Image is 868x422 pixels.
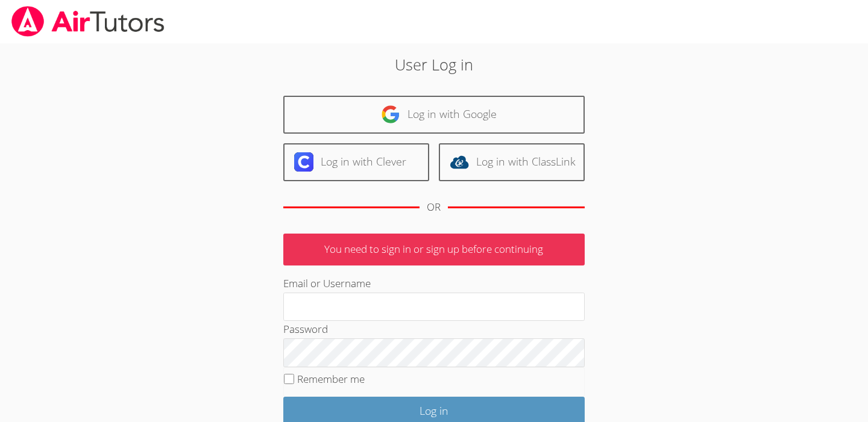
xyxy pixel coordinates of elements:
a: Log in with Clever [283,143,429,181]
label: Password [283,322,328,336]
label: Remember me [297,372,365,386]
img: clever-logo-6eab21bc6e7a338710f1a6ff85c0baf02591cd810cc4098c63d3a4b26e2feb20.svg [294,152,313,172]
h2: User Log in [200,53,668,76]
img: classlink-logo-d6bb404cc1216ec64c9a2012d9dc4662098be43eaf13dc465df04b49fa7ab582.svg [450,152,469,172]
a: Log in with Google [283,96,585,134]
p: You need to sign in or sign up before continuing [283,234,585,265]
label: Email or Username [283,276,371,290]
img: airtutors_banner-c4298cdbf04f3fff15de1276eac7730deb9818008684d7c2e4769d2f7ddbe033.png [10,6,166,37]
a: Log in with ClassLink [439,143,585,181]
img: google-logo-50288ca7cdecda66e5e0955fdab243c47b7ad437acaf1139b6f446037453330a.svg [381,105,400,124]
div: OR [427,199,441,216]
